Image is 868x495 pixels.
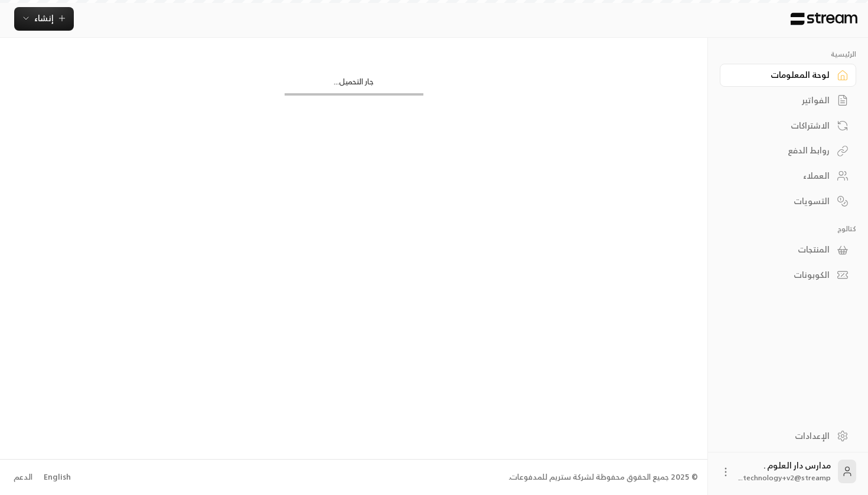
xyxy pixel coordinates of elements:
div: © 2025 جميع الحقوق محفوظة لشركة ستريم للمدفوعات. [508,471,698,483]
a: التسويات [720,189,856,212]
a: الإعدادات [720,424,856,447]
div: الفواتير [735,94,830,106]
div: التسويات [735,195,830,207]
div: الكوبونات [735,269,830,281]
div: روابط الدفع [735,145,830,156]
div: الإعدادات [735,430,830,442]
button: إنشاء [14,7,74,31]
div: الاشتراكات [735,120,830,132]
img: Logo [789,12,859,25]
div: English [44,471,71,483]
div: لوحة المعلومات [735,69,830,81]
a: الفواتير [720,89,856,112]
a: الدعم [9,467,36,488]
p: الرئيسية [720,50,856,59]
div: المنتجات [735,244,830,255]
a: المنتجات [720,238,856,261]
span: إنشاء [34,11,54,25]
a: لوحة المعلومات [720,64,856,87]
a: العملاء [720,165,856,188]
a: روابط الدفع [720,139,856,162]
a: الكوبونات [720,264,856,287]
p: كتالوج [720,224,856,234]
span: technology+v2@streamp... [739,471,831,484]
div: مدارس دار العلوم . [739,460,831,483]
div: جار التحميل... [285,76,423,93]
div: العملاء [735,170,830,182]
a: الاشتراكات [720,114,856,137]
